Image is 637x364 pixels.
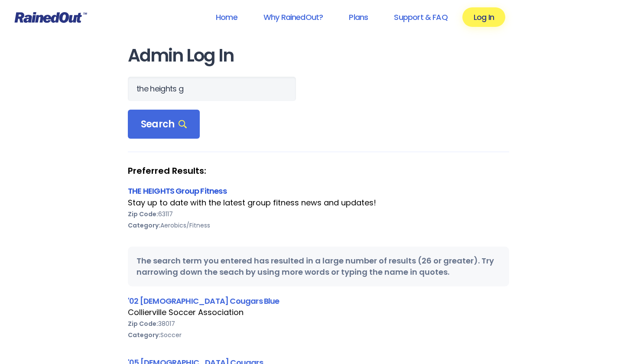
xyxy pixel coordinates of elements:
a: THE HEIGHTS Group Fitness [128,185,227,196]
div: Aerobics/Fitness [128,220,509,231]
b: Zip Code: [128,210,158,218]
b: Category: [128,221,160,230]
a: Support & FAQ [383,7,458,27]
div: Search [128,110,200,139]
a: Plans [338,7,379,27]
span: Search [141,118,187,130]
a: Why RainedOut? [252,7,335,27]
b: Category: [128,331,160,339]
a: Log In [462,7,505,27]
div: Stay up to date with the latest group fitness news and updates! [128,197,509,208]
div: Soccer [128,329,509,341]
div: THE HEIGHTS Group Fitness [128,185,509,197]
a: '02 [DEMOGRAPHIC_DATA] Cougars Blue [128,296,279,306]
div: The search term you entered has resulted in a large number of results (26 or greater). Try narrow... [128,247,509,286]
div: 38017 [128,318,509,329]
div: '02 [DEMOGRAPHIC_DATA] Cougars Blue [128,295,509,307]
a: Home [205,7,249,27]
strong: Preferred Results: [128,165,509,176]
b: Zip Code: [128,319,158,328]
input: Search Orgs… [128,77,296,101]
div: 63117 [128,208,509,220]
h1: Admin Log In [128,46,509,65]
div: Collierville Soccer Association [128,307,509,318]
